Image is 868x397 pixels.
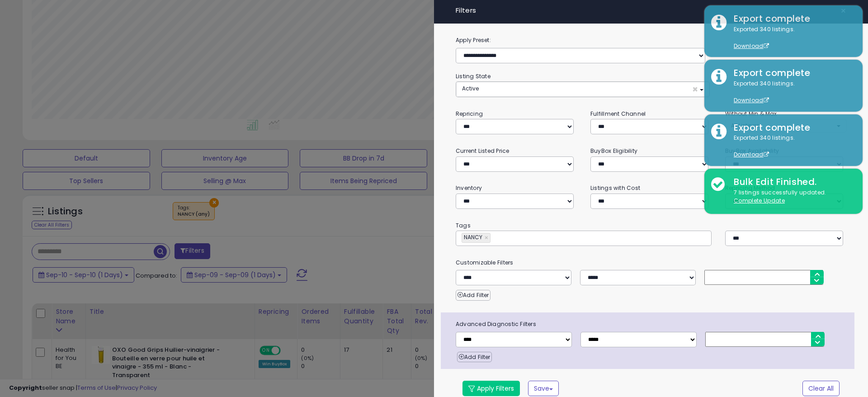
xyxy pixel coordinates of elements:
span: × [692,85,698,94]
div: Exported 340 listings. [727,134,856,159]
span: Active [462,85,479,92]
small: Tags [449,221,853,231]
small: BuyBox Eligibility [590,147,637,155]
small: Repricing [456,110,483,118]
div: Bulk Edit Finished. [727,175,856,189]
button: Active × [456,82,709,97]
button: Add Filter [456,290,491,301]
u: Complete Update [734,197,785,204]
button: Apply Filters [462,381,520,396]
h4: Filters [456,7,846,14]
div: Export complete [727,66,856,80]
small: Fulfillment Channel [590,110,646,118]
div: Exported 340 listings. [727,80,856,105]
button: Clear All [802,381,840,396]
small: Inventory [456,184,482,192]
small: Without Min & Max [725,110,777,118]
small: Customizable Filters [449,258,853,268]
div: Export complete [727,121,856,134]
small: Listing State [456,72,491,80]
span: Advanced Diagnostic Filters [449,319,854,329]
button: Save [528,381,559,396]
span: × [840,5,846,17]
a: Download [734,151,769,158]
button: Add Filter [457,352,492,363]
label: Apply Preset: [449,35,853,45]
a: Download [734,42,769,50]
button: × [837,5,850,17]
span: NANCY [462,233,482,241]
div: 7 listings successfully updated. [727,189,856,205]
a: Download [734,96,769,104]
small: Listings with Cost [590,184,640,192]
div: Export complete [727,12,856,25]
small: Current Listed Price [456,147,509,155]
a: × [485,233,490,242]
div: Exported 340 listings. [727,25,856,51]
